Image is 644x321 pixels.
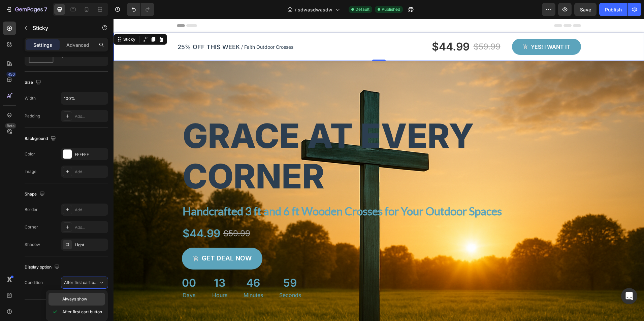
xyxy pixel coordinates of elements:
div: Sticky [8,17,23,24]
p: 7 [44,5,47,13]
span: After first cart button [62,309,102,315]
p: Days [68,272,83,280]
button: Publish [599,3,627,16]
div: Add... [75,113,106,119]
p: Sticky [33,24,90,32]
button: Get deal now [68,229,149,251]
div: Border [25,207,38,213]
p: Advanced [66,41,89,48]
button: Save [574,3,597,16]
p: Hours [99,272,114,280]
span: Published [382,6,400,12]
div: Size [25,78,42,87]
div: 13 [99,256,114,272]
div: Shape [25,190,46,199]
div: $59.99 [359,21,388,35]
div: 59 [166,256,188,272]
div: 00 [68,256,83,272]
p: / Faith Outdoor Crosses [128,25,180,32]
div: Corner [25,224,38,230]
p: Settings [33,41,52,48]
div: Width [25,95,36,101]
div: $59.99 [109,208,137,221]
div: Display option [25,263,61,272]
span: / [295,6,296,13]
div: Background [25,134,57,143]
iframe: Design area [114,19,644,321]
div: Shadow [25,242,40,248]
span: After first cart button [64,280,104,285]
button: Yes! i want it [398,20,468,36]
div: Beta [5,123,16,129]
div: Publish [605,6,622,13]
div: Open Intercom Messenger [621,288,637,304]
button: After first cart button [61,277,108,289]
div: Light [75,242,106,248]
p: Minutes [130,272,150,280]
span: Default [355,6,369,12]
div: Undo/Redo [127,3,154,16]
div: Image [25,169,36,175]
h2: Grace at Every Corner [68,96,462,178]
div: Add... [75,224,106,230]
div: 450 [6,72,16,77]
div: Yes! i want it [417,24,457,32]
p: Handcrafted 3 ft and 6 ft Wooden Crosses for Your Outdoor Spaces [69,184,462,200]
button: Delete element [25,305,108,316]
div: Color [25,151,35,157]
button: 7 [3,3,50,16]
div: $44.99 [318,19,357,37]
div: Add... [75,169,106,175]
span: Save [580,7,591,12]
span: sdwasdwasdw [298,6,332,13]
input: Auto [61,92,108,104]
div: Padding [25,113,40,119]
div: Condition [25,280,43,286]
span: Always show [62,296,87,302]
div: FFFFFF [75,151,106,157]
div: $44.99 [68,206,107,223]
div: 46 [130,256,150,272]
div: Get deal now [88,235,138,245]
div: Add... [75,207,106,213]
p: Seconds [166,272,188,280]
